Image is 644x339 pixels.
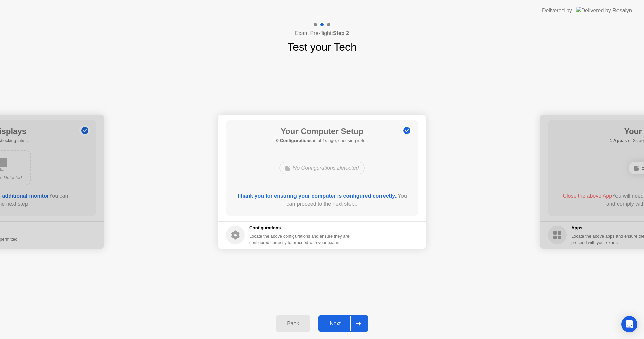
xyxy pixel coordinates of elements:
div: Next [320,321,350,327]
button: Next [318,315,368,332]
b: Thank you for ensuring your computer is configured correctly.. [237,193,398,199]
button: Back [276,315,310,332]
b: Step 2 [333,30,349,36]
h4: Exam Pre-flight: [295,29,349,37]
h5: Configurations [249,225,351,231]
div: Locate the above configurations and ensure they are configured correctly to proceed with your exam. [249,233,351,246]
div: Back [278,321,308,327]
div: You can proceed to the next step.. [236,192,409,208]
img: Delivered by Rosalyn [576,7,632,14]
h5: as of 1s ago, checking in4s.. [276,137,368,144]
b: 0 Configurations [276,138,312,143]
div: Delivered by [542,7,572,15]
div: No Configurations Detected [279,162,365,174]
h1: Your Computer Setup [276,125,368,137]
h1: Test your Tech [287,39,357,55]
div: Open Intercom Messenger [621,316,637,332]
